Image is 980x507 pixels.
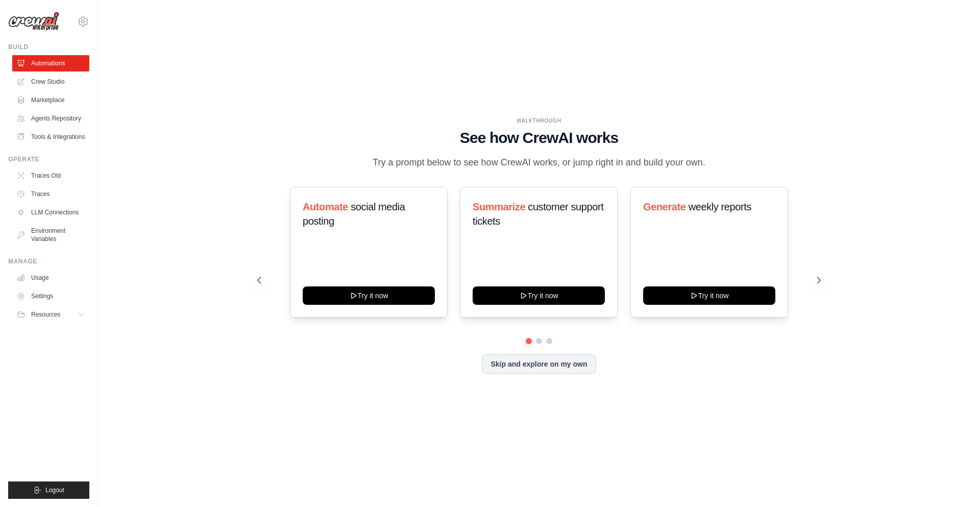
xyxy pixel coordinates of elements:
[12,92,89,108] a: Marketplace
[303,286,435,305] button: Try it now
[12,129,89,145] a: Tools & Integrations
[8,481,89,499] button: Logout
[473,201,603,227] span: customer support tickets
[12,204,89,221] a: LLM Connections
[12,306,89,323] button: Resources
[31,310,60,319] span: Resources
[12,270,89,286] a: Usage
[688,201,751,212] span: weekly reports
[303,201,348,212] span: Automate
[8,257,89,265] div: Manage
[8,43,89,51] div: Build
[473,201,525,212] span: Summarize
[8,12,59,31] img: Logo
[473,286,605,305] button: Try it now
[643,201,686,212] span: Generate
[303,201,405,227] span: social media posting
[643,286,775,305] button: Try it now
[12,288,89,304] a: Settings
[367,155,710,170] p: Try a prompt below to see how CrewAI works, or jump right in and build your own.
[12,223,89,247] a: Environment Variables
[45,486,64,494] span: Logout
[8,155,89,163] div: Operate
[12,74,89,90] a: Crew Studio
[12,186,89,202] a: Traces
[482,354,596,374] button: Skip and explore on my own
[12,55,89,71] a: Automations
[257,117,821,125] div: WALKTHROUGH
[12,167,89,184] a: Traces Old
[12,110,89,127] a: Agents Repository
[257,129,821,147] h1: See how CrewAI works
